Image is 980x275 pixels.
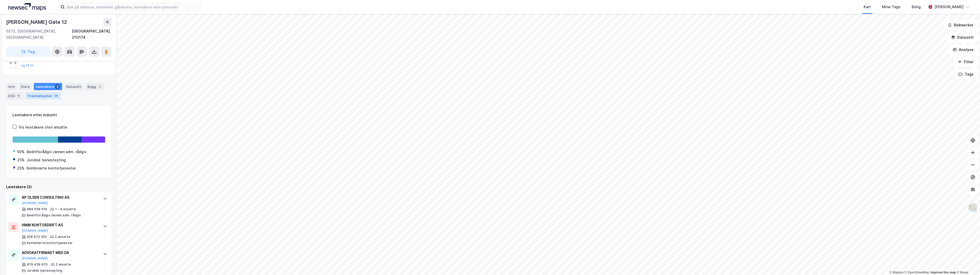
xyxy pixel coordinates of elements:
[22,222,98,228] div: HMM KONTORDRIFT AS
[72,28,112,40] div: [GEOGRAPHIC_DATA], 211/174
[17,149,25,155] div: 50%
[65,3,201,11] input: Søk på adresse, matrikkel, gårdeiere, leietakere eller personer
[97,84,102,89] div: 2
[55,84,60,89] div: 3
[17,157,25,163] div: 25%
[905,271,929,274] a: OpenStreetMap
[27,241,73,245] div: Kombinerte kontortjenester
[19,124,67,130] div: Vis leietakere uten ansatte
[64,83,83,90] div: Datasett
[27,262,48,267] div: 979 439 970
[943,20,978,30] button: Bokmerker
[27,269,62,273] div: Juridisk tjenesteyting
[954,250,980,275] div: Kontrollprogram for chat
[85,83,104,90] div: Bygg
[34,83,62,90] div: Leietakere
[27,207,47,211] div: 984 558 619
[13,112,105,118] div: Leietakere etter industri
[954,250,980,275] iframe: Chat Widget
[22,250,98,256] div: ADVOKATFIRMAET MED DA
[22,229,48,233] button: [DOMAIN_NAME]
[912,4,921,10] div: Bolig
[55,207,76,211] div: 1 - 4 ansatte
[27,165,76,171] div: Kombinerte kontortjenester
[968,203,978,213] img: Z
[17,165,25,171] div: 25%
[6,18,68,26] div: [PERSON_NAME] Gate 12
[27,157,66,163] div: Juridisk tjenesteyting
[27,213,82,217] div: Bedriftsrådgiv./annen adm. rådgiv.
[882,4,900,10] div: Mine Tags
[16,93,21,98] div: 9
[889,271,904,274] a: Mapbox
[6,47,50,57] button: Tag
[53,93,59,98] div: 38
[948,45,978,55] button: Analyse
[6,92,23,99] div: ESG
[19,83,32,90] div: Eiere
[56,262,71,267] div: 2 ansatte
[864,4,871,10] div: Kart
[6,83,17,90] div: Info
[931,271,956,274] a: Improve this map
[27,149,87,155] div: Bedriftsrådgiv./annen adm. rådgiv.
[934,4,964,10] div: [PERSON_NAME]
[954,69,978,79] button: Tags
[22,194,98,200] div: AP OLSEN CONSULTING AS
[22,256,48,260] button: [DOMAIN_NAME]
[6,28,72,40] div: 0272, [GEOGRAPHIC_DATA], [GEOGRAPHIC_DATA]
[953,57,978,67] button: Filter
[27,235,47,239] div: 928 973 352
[22,201,48,205] button: [DOMAIN_NAME]
[947,32,978,43] button: Datasett
[8,3,46,11] img: logo.a4113a55bc3d86da70a041830d287a7e.svg
[55,235,70,239] div: 2 ansatte
[25,92,61,99] div: Transaksjoner
[6,184,112,190] div: Leietakere (3)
